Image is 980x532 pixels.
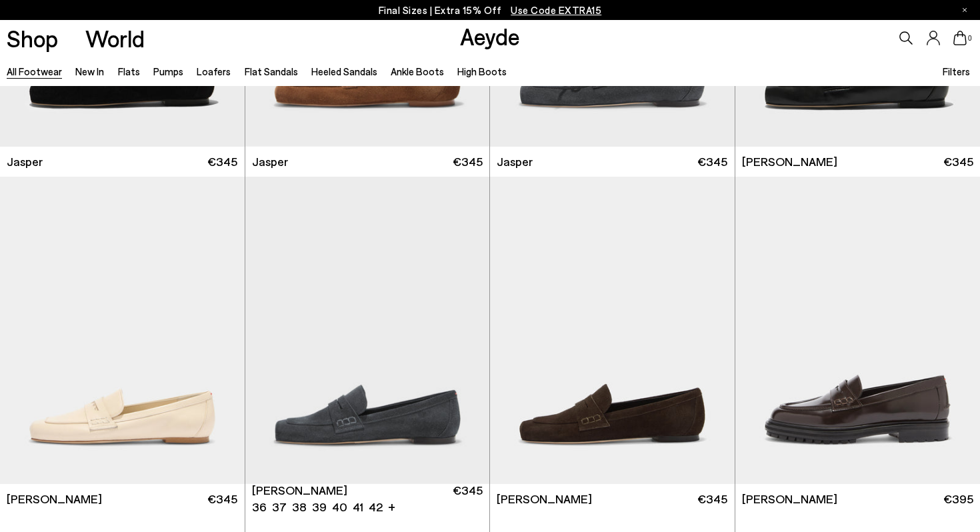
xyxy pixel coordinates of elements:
span: Filters [943,65,970,77]
a: Next slide Previous slide [245,177,490,484]
li: 37 [272,499,287,515]
a: New In [75,65,104,77]
span: [PERSON_NAME] [7,491,102,507]
span: Jasper [7,153,43,170]
span: €345 [453,482,483,515]
a: All Footwear [7,65,62,77]
a: Flats [118,65,140,77]
span: €395 [943,491,973,507]
span: [PERSON_NAME] [742,153,837,170]
a: Jasper €345 [245,147,490,177]
ul: variant [252,499,379,515]
a: Loafers [197,65,231,77]
span: Navigate to /collections/ss25-final-sizes [511,4,601,16]
span: €345 [697,491,727,507]
li: 41 [353,499,363,515]
img: Lana Suede Loafers [490,177,735,484]
span: [PERSON_NAME] [497,491,592,507]
span: €345 [943,153,973,170]
span: €345 [453,153,483,170]
span: Jasper [497,153,533,170]
img: Lana Suede Loafers [245,177,490,484]
span: Jasper [252,153,288,170]
a: Flat Sandals [245,65,298,77]
span: €345 [207,153,237,170]
a: Ankle Boots [391,65,444,77]
a: Heeled Sandals [311,65,377,77]
span: 0 [967,35,973,42]
span: [PERSON_NAME] [252,482,347,499]
p: Final Sizes | Extra 15% Off [379,2,602,19]
a: [PERSON_NAME] €345 [490,484,735,514]
a: Jasper €345 [490,147,735,177]
a: High Boots [457,65,507,77]
li: 38 [292,499,307,515]
div: 1 / 6 [245,177,490,484]
a: 0 [953,31,967,45]
a: Pumps [153,65,183,77]
li: 42 [369,499,383,515]
a: [PERSON_NAME] 36 37 38 39 40 41 42 + €345 [245,484,490,514]
li: + [388,497,395,515]
a: Aeyde [460,22,520,50]
span: [PERSON_NAME] [742,491,837,507]
span: €345 [207,491,237,507]
span: €345 [697,153,727,170]
li: 39 [312,499,327,515]
a: World [85,27,145,50]
li: 40 [332,499,347,515]
li: 36 [252,499,267,515]
a: Shop [7,27,58,50]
